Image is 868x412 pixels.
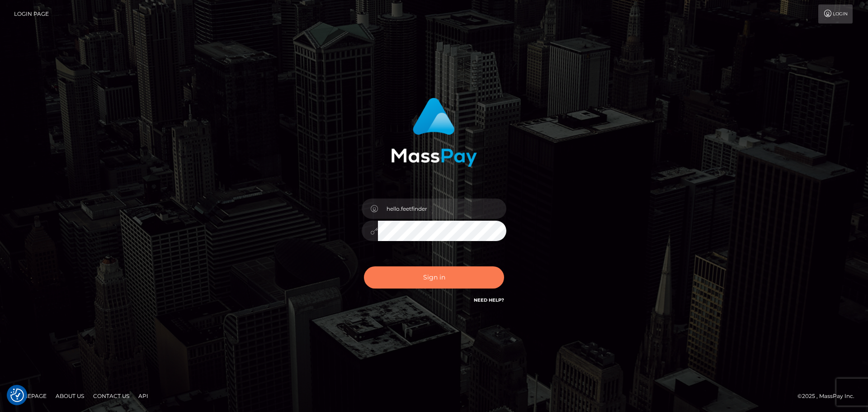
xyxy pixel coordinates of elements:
a: Login [818,5,853,24]
div: © 2025 , MassPay Inc. [797,391,861,401]
a: Contact Us [90,389,133,403]
a: Homepage [10,389,50,403]
img: Revisit consent button [10,388,24,402]
a: Need Help? [474,297,504,303]
button: Consent Preferences [10,388,24,402]
a: Login Page [14,5,49,24]
a: API [135,389,152,403]
a: About Us [52,389,88,403]
input: Username... [378,199,506,219]
button: Sign in [364,266,504,289]
img: MassPay Login [391,98,477,167]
